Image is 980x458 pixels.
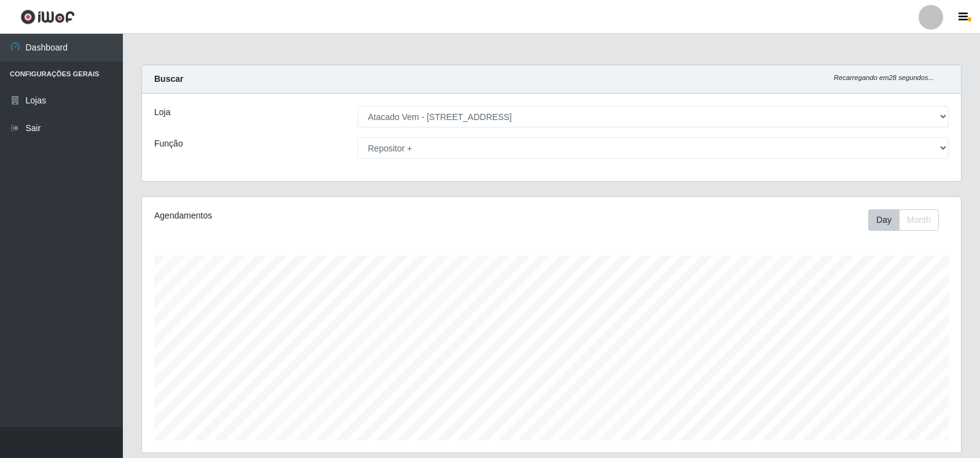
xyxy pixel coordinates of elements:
strong: Buscar [154,74,183,84]
div: Agendamentos [154,209,474,222]
i: Recarregando em 28 segundos... [834,74,934,81]
label: Loja [154,106,170,119]
div: Toolbar with button groups [868,209,949,231]
button: Month [899,209,939,231]
button: Day [868,209,900,231]
div: First group [868,209,939,231]
label: Função [154,137,183,150]
img: CoreUI Logo [20,9,75,25]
